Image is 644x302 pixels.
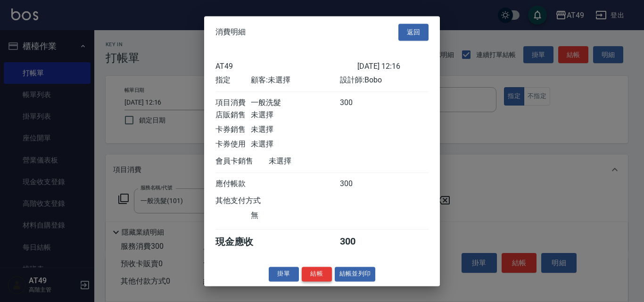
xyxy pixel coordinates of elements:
div: 會員卡銷售 [215,156,269,166]
div: 店販銷售 [215,110,251,120]
div: 卡券銷售 [215,125,251,135]
button: 結帳 [302,267,332,281]
div: 未選擇 [251,139,339,149]
div: 無 [251,211,339,220]
div: 未選擇 [269,156,357,166]
div: 一般洗髮 [251,98,339,108]
div: 其他支付方式 [215,196,287,206]
div: 應付帳款 [215,179,251,189]
div: 300 [340,98,375,108]
div: 300 [340,179,375,189]
button: 返回 [398,24,429,41]
div: 未選擇 [251,125,339,135]
div: [DATE] 12:16 [357,62,429,71]
div: 300 [340,236,375,248]
span: 消費明細 [215,27,246,37]
div: 設計師: Bobo [340,75,429,85]
div: 項目消費 [215,98,251,108]
button: 掛單 [269,267,299,281]
div: 卡券使用 [215,139,251,149]
div: 未選擇 [251,110,339,120]
div: 顧客: 未選擇 [251,75,339,85]
div: 指定 [215,75,251,85]
button: 結帳並列印 [335,267,376,281]
div: 現金應收 [215,236,269,248]
div: AT49 [215,62,357,71]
